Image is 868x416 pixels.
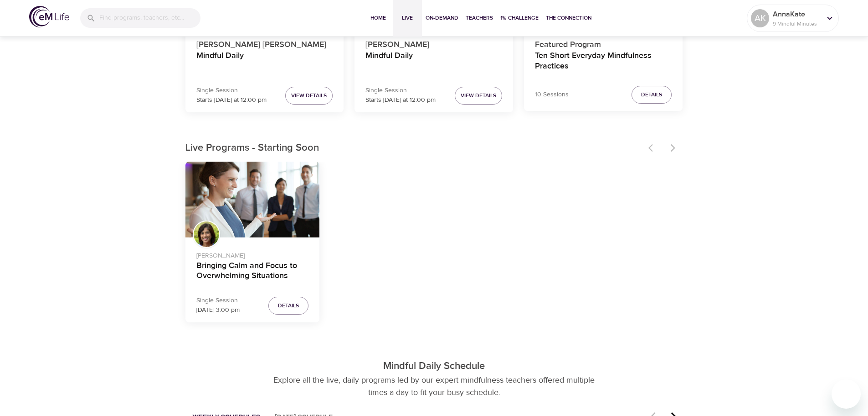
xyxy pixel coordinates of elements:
p: Explore all the live, daily programs led by our expert mindfulness teachers offered multiple time... [263,374,605,399]
button: Details [632,86,672,104]
p: Starts [DATE] at 12:00 pm [196,95,267,105]
span: View Details [291,91,327,100]
p: Single Session [196,296,240,305]
p: Featured Program [535,35,672,51]
button: View Details [455,87,502,105]
span: Teachers [466,13,493,23]
button: View Details [285,87,333,105]
p: 9 Mindful Minutes [773,20,821,28]
iframe: Button to launch messaging window [832,379,861,409]
span: View Details [461,91,496,100]
p: AnnaKate [773,9,821,20]
p: 10 Sessions [535,90,569,100]
span: Home [367,13,389,23]
h4: Mindful Daily [196,51,333,73]
span: Details [641,90,662,100]
span: On-Demand [426,13,458,23]
span: Live [396,13,418,23]
button: Bringing Calm and Focus to Overwhelming Situations [185,162,320,237]
p: [DATE] 3:00 pm [196,305,240,315]
p: Single Session [196,86,267,95]
span: The Connection [546,13,591,23]
p: Mindful Daily Schedule [178,359,690,374]
p: [PERSON_NAME] [PERSON_NAME] [196,35,333,51]
h4: Bringing Calm and Focus to Overwhelming Situations [196,261,309,283]
h4: Mindful Daily [365,51,502,73]
span: Details [278,301,299,311]
p: [PERSON_NAME] [196,247,309,261]
input: Find programs, teachers, etc... [99,8,200,28]
h4: Ten Short Everyday Mindfulness Practices [535,51,672,73]
img: logo [29,6,69,27]
p: [PERSON_NAME] [365,35,502,51]
p: Live Programs - Starting Soon [185,141,643,156]
div: AK [751,9,769,27]
span: 1% Challenge [500,13,539,23]
p: Starts [DATE] at 12:00 pm [365,95,436,105]
p: Single Session [365,86,436,95]
button: Details [268,297,308,315]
